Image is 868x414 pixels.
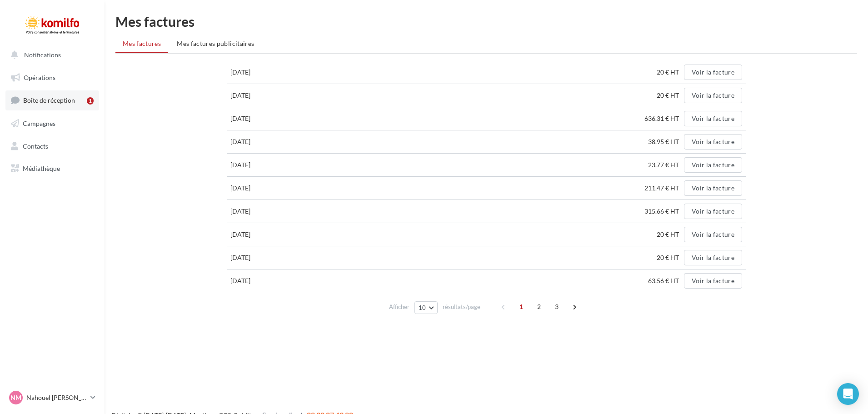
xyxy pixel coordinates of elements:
span: Contacts [23,142,48,150]
td: [DATE] [227,84,325,107]
a: Contacts [5,137,99,156]
div: Open Intercom Messenger [837,383,859,405]
span: Mes factures publicitaires [177,40,254,47]
p: Nahouel [PERSON_NAME] [26,393,87,402]
a: NM Nahouel [PERSON_NAME] [7,389,97,406]
a: Campagnes [5,114,99,133]
button: Voir la facture [684,65,742,80]
button: Notifications [5,45,95,65]
button: Voir la facture [684,134,742,150]
td: [DATE] [227,246,325,269]
span: résultats/page [443,303,480,311]
span: Notifications [24,51,61,59]
td: [DATE] [227,154,325,177]
a: Médiathèque [5,159,99,178]
span: 315.66 € HT [644,207,683,215]
td: [DATE] [227,177,325,200]
td: [DATE] [227,269,325,293]
button: Voir la facture [684,227,742,242]
h1: Mes factures [115,15,857,28]
a: Boîte de réception1 [5,90,99,110]
span: Opérations [24,74,55,81]
span: 1 [514,299,529,314]
button: Voir la facture [684,111,742,126]
span: Boîte de réception [23,96,75,104]
div: 1 [87,97,94,105]
button: Voir la facture [684,88,742,103]
button: Voir la facture [684,180,742,196]
span: 63.56 € HT [648,277,683,284]
td: [DATE] [227,223,325,246]
button: 10 [414,301,438,314]
span: 636.31 € HT [644,115,683,122]
span: 20 € HT [657,68,683,76]
span: 38.95 € HT [648,138,683,145]
span: 23.77 € HT [648,161,683,169]
td: [DATE] [227,107,325,130]
span: NM [10,393,21,402]
span: 20 € HT [657,254,683,261]
span: 10 [419,304,426,311]
span: Campagnes [23,120,55,127]
span: 20 € HT [657,91,683,99]
a: Opérations [5,68,99,87]
span: 2 [532,299,546,314]
span: 3 [549,299,564,314]
span: Afficher [389,303,409,311]
span: 20 € HT [657,230,683,238]
button: Voir la facture [684,273,742,289]
td: [DATE] [227,61,325,84]
button: Voir la facture [684,157,742,173]
td: [DATE] [227,200,325,223]
span: 211.47 € HT [644,184,683,192]
span: Médiathèque [23,165,60,172]
button: Voir la facture [684,204,742,219]
button: Voir la facture [684,250,742,265]
td: [DATE] [227,130,325,154]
